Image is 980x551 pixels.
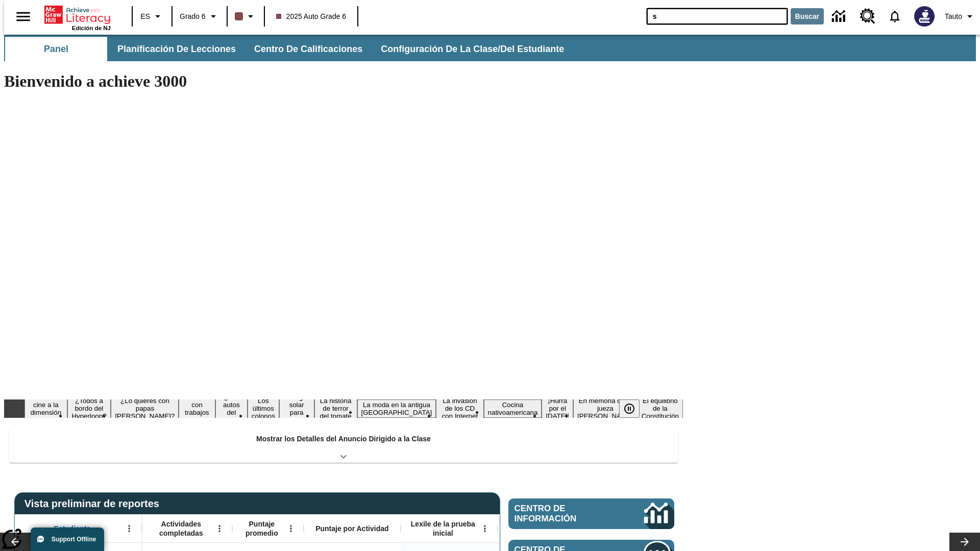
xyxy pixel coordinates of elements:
a: Centro de información [826,3,854,31]
button: Diapositiva 3 ¿Lo quieres con papas fritas? [111,395,179,421]
button: Diapositiva 6 Los últimos colonos [248,395,279,421]
a: Centro de recursos, Se abrirá en una pestaña nueva. [854,3,881,30]
button: Abrir menú [283,521,299,536]
button: Abrir menú [121,521,137,536]
button: Diapositiva 2 ¿Todos a bordo del Hyperloop? [67,395,111,421]
button: Diapositiva 12 ¡Hurra por el Día de la Constitución! [542,395,573,421]
a: Centro de información [508,498,674,529]
button: Abrir menú [477,521,493,536]
div: Mostrar los Detalles del Anuncio Dirigido a la Clase [9,428,678,463]
span: 2025 Auto Grade 6 [276,11,347,22]
span: Puntaje promedio [237,519,286,538]
img: Avatar [914,6,935,27]
button: Diapositiva 5 ¿Los autos del futuro? [215,392,248,425]
button: Buscar [791,8,824,24]
button: Panel [5,37,107,61]
div: Portada [44,4,111,31]
button: Pausar [619,399,640,418]
button: Planificación de lecciones [109,37,244,61]
h1: Bienvenido a achieve 3000 [4,72,683,91]
span: Centro de información [514,504,610,524]
span: Actividades completadas [148,519,215,538]
div: Subbarra de navegación [4,35,976,61]
p: Mostrar los Detalles del Anuncio Dirigido a la Clase [256,434,431,444]
button: Diapositiva 7 Energía solar para todos [279,392,314,425]
span: Grado 6 [180,11,206,22]
button: Grado: Grado 6, Elige un grado [176,7,224,26]
button: Abrir menú [212,521,227,536]
div: Subbarra de navegación [4,37,573,61]
button: Diapositiva 10 La invasión de los CD con Internet [436,395,483,421]
span: ES [140,11,150,22]
button: Lenguaje: ES, Selecciona un idioma [136,7,168,26]
button: Diapositiva 4 Niños con trabajos sucios [179,392,215,425]
a: Notificaciones [881,3,908,30]
button: Diapositiva 14 El equilibrio de la Constitución [638,395,683,421]
button: Support Offline [31,528,104,551]
button: Diapositiva 13 En memoria de la jueza O'Connor [573,395,638,421]
button: Abrir el menú lateral [8,2,38,32]
button: Diapositiva 1 Llevar el cine a la dimensión X [24,392,67,425]
button: Diapositiva 8 La historia de terror del tomate [314,395,357,421]
span: Estudiante [54,524,91,533]
a: Portada [44,5,111,25]
button: Diapositiva 11 Cocina nativoamericana [484,399,542,418]
span: Support Offline [52,536,96,543]
span: Puntaje por Actividad [315,524,388,533]
span: Edición de NJ [72,25,111,31]
button: Configuración de la clase/del estudiante [373,37,572,61]
div: Pausar [619,399,650,418]
button: Centro de calificaciones [246,37,371,61]
button: Carrusel de lecciones, seguir [949,533,980,551]
span: Tauto [945,11,962,22]
button: Perfil/Configuración [941,7,980,26]
button: Diapositiva 9 La moda en la antigua Roma [357,399,436,418]
button: El color de la clase es café oscuro. Cambiar el color de la clase. [231,7,261,26]
span: Lexile de la prueba inicial [406,519,480,538]
span: Vista preliminar de reportes [24,498,164,510]
input: Buscar campo [647,8,788,24]
button: Escoja un nuevo avatar [908,3,941,30]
